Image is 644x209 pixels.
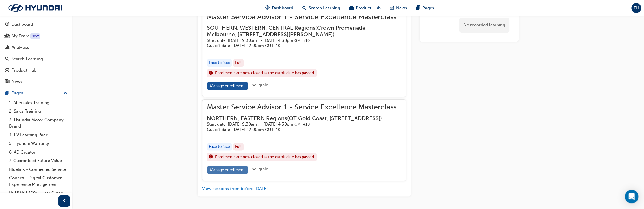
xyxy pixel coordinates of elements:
span: Search Learning [309,5,340,11]
a: car-iconProduct Hub [345,2,385,14]
span: exclaim-icon [209,153,213,161]
div: Face to face [207,59,232,67]
div: Search Learning [11,56,43,62]
a: 3. Hyundai Motor Company Brand [7,116,70,131]
span: Australian Eastern Standard Time GMT+10 [265,127,280,132]
span: Master Service Advisor 1 - Service Excellence Masterclass [207,14,401,20]
div: My Team [12,33,29,39]
span: News [396,5,407,11]
span: news-icon [5,79,9,85]
a: Search Learning [2,54,70,64]
a: Bluelink - Connected Service [7,165,70,174]
span: car-icon [349,5,354,12]
a: 1. Aftersales Training [7,98,70,107]
div: Open Intercom Messenger [625,190,638,203]
a: 7. Guaranteed Future Value [7,156,70,165]
div: Product Hub [12,67,36,74]
h5: Start date: [DATE] 9:30am , - [DATE] 4:30pm [207,122,387,127]
div: Full [233,59,244,67]
span: search-icon [5,57,9,62]
span: pages-icon [416,5,420,12]
span: car-icon [5,68,9,73]
span: Enrolments are now closed as the cutoff date has passed. [215,70,315,76]
span: prev-icon [62,198,66,205]
span: search-icon [302,5,306,12]
a: Dashboard [2,19,70,30]
a: 5. Hyundai Warranty [7,139,70,148]
span: Australian Eastern Standard Time GMT+10 [265,43,280,48]
span: Product Hub [356,5,381,11]
span: Master Service Advisor 1 - Service Excellence Masterclass [207,104,396,111]
span: exclaim-icon [209,70,213,77]
div: Tooltip anchor [30,33,40,39]
div: Full [233,143,244,151]
span: up-icon [64,90,68,97]
span: news-icon [390,5,394,12]
a: news-iconNews [385,2,411,14]
h3: SOUTHERN, WESTERN, CENTRAL Regions ( Crown Promenade Melbourne, [STREET_ADDRESS][PERSON_NAME] ) [207,25,392,38]
div: Dashboard [12,21,33,28]
a: search-iconSearch Learning [298,2,345,14]
button: Pages [2,88,70,98]
button: Master Service Advisor 1 - Service Excellence MasterclassSOUTHERN, WESTERN, CENTRAL Regions(Crown... [207,14,401,92]
span: Ineligible [250,82,268,87]
a: pages-iconPages [411,2,439,14]
a: Manage enrollment [207,166,248,174]
div: Pages [12,90,23,96]
a: Analytics [2,42,70,53]
a: 4. EV Learning Page [7,131,70,139]
span: guage-icon [5,22,9,27]
span: Pages [422,5,434,11]
span: Dashboard [272,5,293,11]
div: Analytics [12,44,29,51]
button: TH [631,3,641,13]
a: Connex - Digital Customer Experience Management [7,174,70,189]
a: My Team [2,31,70,41]
span: chart-icon [5,45,9,50]
a: HyTRAK FAQ's - User Guide [7,189,70,197]
span: TH [634,5,639,11]
span: Australian Eastern Standard Time GMT+10 [294,38,310,43]
h3: NORTHERN, EASTERN Regions ( QT Gold Coast, [STREET_ADDRESS] ) [207,115,387,122]
a: 6. AD Creator [7,148,70,157]
span: pages-icon [5,91,9,96]
button: DashboardMy TeamAnalyticsSearch LearningProduct HubNews [2,18,70,88]
div: No recorded learning [459,18,509,33]
button: View sessions from before [DATE] [202,186,268,192]
span: Australian Eastern Standard Time GMT+10 [294,122,310,127]
h5: Start date: [DATE] 9:30am , - [DATE] 4:30pm [207,38,392,43]
span: people-icon [5,34,9,39]
span: guage-icon [265,5,270,12]
a: Product Hub [2,65,70,76]
img: Trak [3,2,68,14]
h5: Cut off date: [DATE] 12:00pm [207,43,392,48]
div: News [12,79,22,85]
a: 2. Sales Training [7,107,70,116]
span: Ineligible [250,166,268,171]
a: guage-iconDashboard [261,2,298,14]
a: Manage enrollment [207,82,248,90]
a: News [2,77,70,87]
button: Master Service Advisor 1 - Service Excellence MasterclassNORTHERN, EASTERN Regions(QT Gold Coast,... [207,104,401,176]
h5: Cut off date: [DATE] 12:00pm [207,127,387,132]
div: Face to face [207,143,232,151]
span: Enrolments are now closed as the cutoff date has passed. [215,154,315,160]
